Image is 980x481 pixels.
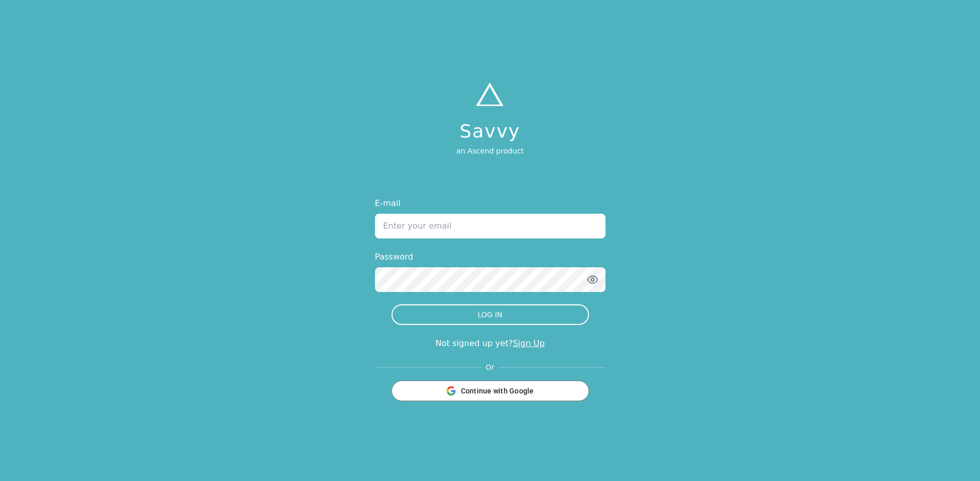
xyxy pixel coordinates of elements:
[391,304,589,325] button: LOG IN
[513,338,545,348] a: Sign Up
[375,197,605,210] label: E-mail
[461,386,534,396] span: Continue with Google
[375,214,605,238] input: Enter your email
[435,338,513,348] span: Not signed up yet?
[456,121,524,142] h1: Savvy
[456,146,524,156] p: an Ascend product
[391,381,589,401] button: Continue with Google
[482,362,498,372] span: Or
[375,251,605,263] label: Password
